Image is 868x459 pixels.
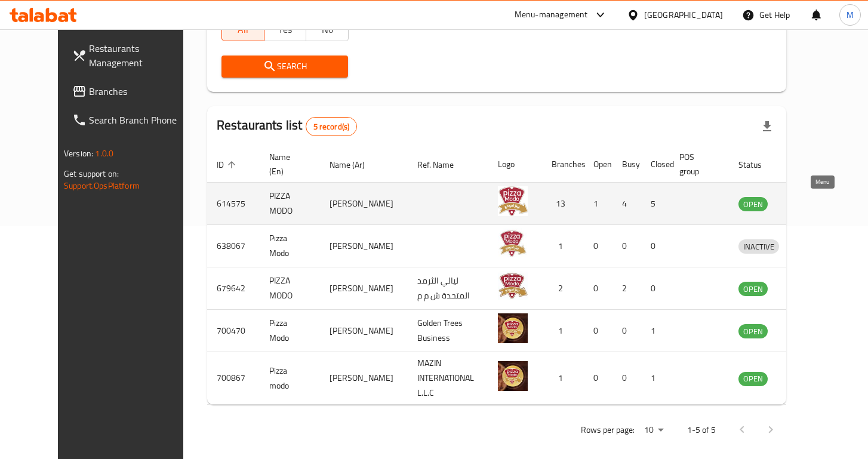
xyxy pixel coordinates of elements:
[89,84,193,98] span: Branches
[515,8,588,22] div: Menu-management
[311,21,344,38] span: No
[64,166,119,181] span: Get support on:
[738,282,768,296] div: OPEN
[612,352,641,405] td: 0
[260,310,320,352] td: Pizza Modo
[320,225,408,267] td: [PERSON_NAME]
[542,310,584,352] td: 1
[63,106,203,134] a: Search Branch Phone
[612,146,641,183] th: Busy
[542,225,584,267] td: 1
[581,423,635,438] p: Rows per page:
[542,352,584,405] td: 1
[498,271,528,301] img: PIZZA MODO
[320,352,408,405] td: [PERSON_NAME]
[89,41,193,70] span: Restaurants Management
[260,225,320,267] td: Pizza Modo
[498,229,528,258] img: Pizza Modo
[63,34,203,77] a: Restaurants Management
[584,352,612,405] td: 0
[320,183,408,225] td: [PERSON_NAME]
[738,372,768,386] div: OPEN
[95,146,113,161] span: 1.0.0
[584,267,612,310] td: 0
[207,225,260,267] td: 638067
[217,116,357,136] h2: Restaurants list
[64,146,93,161] span: Version:
[847,8,854,21] span: M
[498,313,528,343] img: Pizza Modo
[330,158,380,172] span: Name (Ar)
[231,59,338,74] span: Search
[738,282,768,296] span: OPEN
[738,197,768,211] div: OPEN
[417,158,469,172] span: Ref. Name
[641,310,670,352] td: 1
[612,183,641,225] td: 4
[584,310,612,352] td: 0
[639,421,668,439] div: Rows per page:
[542,183,584,225] td: 13
[269,150,306,178] span: Name (En)
[641,352,670,405] td: 1
[687,423,716,438] p: 1-5 of 5
[641,146,670,183] th: Closed
[498,186,528,216] img: PIZZA MODO
[89,113,193,127] span: Search Branch Phone
[217,158,239,172] span: ID
[306,121,357,133] span: 5 record(s)
[738,372,768,386] span: OPEN
[738,240,779,254] span: INACTIVE
[221,56,348,78] button: Search
[612,310,641,352] td: 0
[408,267,488,310] td: ليالي الثرمد المتحدة ش م م
[584,183,612,225] td: 1
[738,324,768,338] div: OPEN
[644,8,723,21] div: [GEOGRAPHIC_DATA]
[641,225,670,267] td: 0
[408,310,488,352] td: Golden Trees Business
[207,352,260,405] td: 700867
[227,21,260,38] span: All
[488,146,542,183] th: Logo
[679,150,715,178] span: POS group
[738,198,768,211] span: OPEN
[260,183,320,225] td: PIZZA MODO
[207,146,835,405] table: enhanced table
[269,21,302,38] span: Yes
[260,267,320,310] td: PIZZA MODO
[584,146,612,183] th: Open
[320,267,408,310] td: [PERSON_NAME]
[612,225,641,267] td: 0
[498,361,528,391] img: Pizza modo
[738,158,777,172] span: Status
[612,267,641,310] td: 2
[584,225,612,267] td: 0
[320,310,408,352] td: [PERSON_NAME]
[260,352,320,405] td: Pizza modo
[63,77,203,106] a: Branches
[738,325,768,338] span: OPEN
[542,146,584,183] th: Branches
[207,183,260,225] td: 614575
[408,352,488,405] td: MAZIN INTERNATIONAL L.L.C
[207,310,260,352] td: 700470
[641,267,670,310] td: 0
[306,117,358,136] div: Total records count
[207,267,260,310] td: 679642
[641,183,670,225] td: 5
[753,112,781,141] div: Export file
[64,178,140,193] a: Support.OpsPlatform
[542,267,584,310] td: 2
